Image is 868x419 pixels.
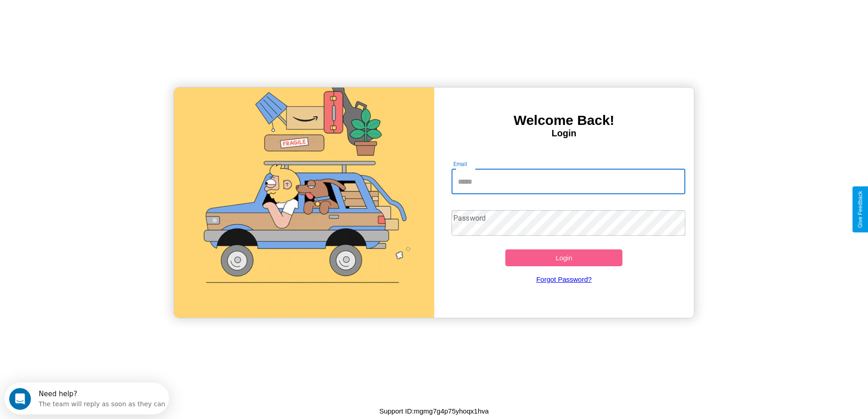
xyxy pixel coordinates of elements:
a: Forgot Password? [447,266,681,292]
iframe: Intercom live chat [9,388,31,410]
button: Login [505,249,622,266]
div: Give Feedback [857,191,863,228]
label: Email [453,160,467,168]
div: Need help? [34,8,161,15]
div: The team will reply as soon as they can [34,15,161,25]
img: gif [174,88,434,318]
p: Support ID: mgmg7g4p75yhoqx1hva [379,405,488,417]
iframe: Intercom live chat discovery launcher [5,383,169,414]
h3: Welcome Back! [434,113,694,128]
h4: Login [434,128,694,139]
div: Open Intercom Messenger [4,4,169,29]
